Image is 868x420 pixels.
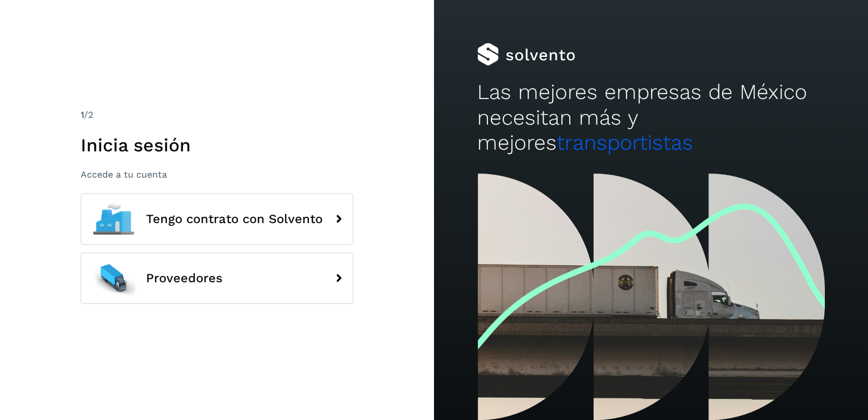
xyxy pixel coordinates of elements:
p: Accede a tu cuenta [81,169,353,180]
h2: Las mejores empresas de México necesitan más y mejores [477,80,824,155]
button: Tengo contrato con Solvento [81,193,353,245]
div: /2 [81,108,353,122]
span: Tengo contrato con Solvento [146,212,323,226]
h1: Inicia sesión [81,134,353,156]
span: transportistas [557,130,693,155]
span: 1 [81,109,84,120]
span: Proveedores [146,271,223,285]
button: Proveedores [81,253,353,304]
